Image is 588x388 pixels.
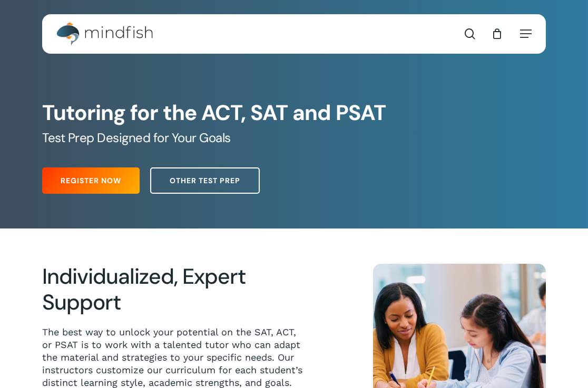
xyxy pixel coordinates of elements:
header: Main Menu [42,14,546,54]
h5: Test Prep Designed for Your Goals [42,130,546,146]
span: Register Now [61,175,121,186]
h2: Individualized, Expert Support [42,264,306,316]
a: Navigation Menu [520,28,532,39]
a: Register Now [42,167,140,194]
span: Other Test Prep [170,175,240,186]
a: Cart [491,28,503,39]
a: Other Test Prep [150,167,260,194]
h1: Tutoring for the ACT, SAT and PSAT [42,101,546,126]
